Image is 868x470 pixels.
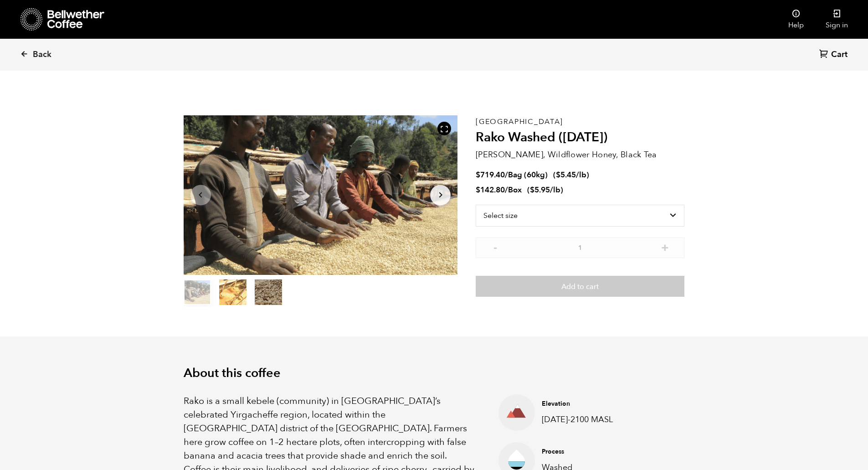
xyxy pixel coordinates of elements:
span: Cart [831,49,847,60]
bdi: 5.95 [530,185,550,195]
span: Box [508,185,522,195]
p: [PERSON_NAME], Wildflower Honey, Black Tea [476,149,684,161]
span: Back [33,49,51,60]
span: $ [530,185,534,195]
span: $ [476,170,480,180]
a: Cart [819,49,850,61]
span: /lb [550,185,560,195]
bdi: 5.45 [556,170,576,180]
h4: Elevation [542,399,628,408]
span: Bag (60kg) [508,170,548,180]
span: / [505,185,508,195]
button: Add to cart [476,276,684,297]
bdi: 142.80 [476,185,505,195]
h2: About this coffee [184,366,685,381]
span: /lb [576,170,586,180]
h4: Process [542,447,628,456]
bdi: 719.40 [476,170,505,180]
span: ( ) [553,170,589,180]
button: + [659,242,671,251]
span: ( ) [527,185,563,195]
span: $ [476,185,480,195]
span: / [505,170,508,180]
p: [DATE]-2100 MASL [542,413,628,426]
h2: Rako Washed ([DATE]) [476,130,684,145]
button: - [489,242,501,251]
span: $ [556,170,560,180]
